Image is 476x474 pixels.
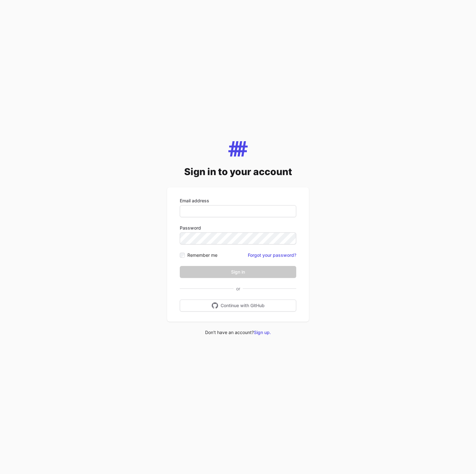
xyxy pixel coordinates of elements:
button: Continue with GitHub [180,300,296,312]
span: Continue with GitHub [221,302,265,309]
img: Mapping Tool [228,139,248,159]
button: Sign in [180,266,296,278]
span: or [234,286,243,292]
h2: Sign in to your account [167,166,309,177]
a: Sign up. [254,329,271,336]
div: Don't have an account? [167,329,309,336]
a: Mapping Tool [228,154,248,160]
label: Password [180,225,296,231]
label: Email address [180,198,296,204]
a: Forgot your password? [248,252,296,258]
label: Remember me [187,252,217,258]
